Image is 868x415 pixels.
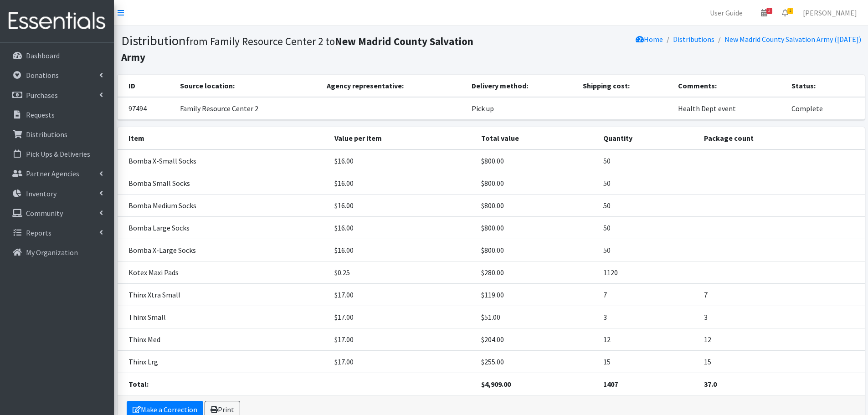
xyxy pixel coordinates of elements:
[724,35,861,44] a: New Madrid County Salvation Army ([DATE])
[118,97,175,120] td: 97494
[118,284,329,306] td: Thinx Xtra Small
[118,306,329,328] td: Thinx Small
[26,149,90,159] p: Pick Ups & Deliveries
[118,195,329,217] td: Bomba Medium Socks
[476,284,598,306] td: $119.00
[4,164,110,183] a: Partner Agencies
[128,379,149,389] strong: Total:
[26,91,58,100] p: Purchases
[598,217,699,239] td: 50
[118,328,329,351] td: Thinx Med
[26,209,63,218] p: Community
[703,4,750,22] a: User Guide
[175,97,322,120] td: Family Resource Center 2
[26,51,60,60] p: Dashboard
[329,328,475,351] td: $17.00
[121,35,473,64] b: New Madrid County Salvation Army
[118,351,329,373] td: Thinx Lrg
[466,75,577,97] th: Delivery method:
[4,86,110,104] a: Purchases
[699,306,864,328] td: 3
[598,351,699,373] td: 15
[636,35,663,44] a: Home
[598,127,699,149] th: Quantity
[118,75,175,97] th: ID
[598,261,699,284] td: 1120
[598,306,699,328] td: 3
[476,195,598,217] td: $800.00
[766,8,772,14] span: 2
[118,149,329,172] td: Bomba X-Small Socks
[329,284,475,306] td: $17.00
[26,71,59,80] p: Donations
[4,243,110,261] a: My Organization
[4,204,110,222] a: Community
[4,6,110,36] img: HumanEssentials
[598,328,699,351] td: 12
[329,127,475,149] th: Value per item
[476,351,598,373] td: $255.00
[476,306,598,328] td: $51.00
[476,127,598,149] th: Total value
[26,110,55,119] p: Requests
[118,261,329,284] td: Kotex Maxi Pads
[118,217,329,239] td: Bomba Large Socks
[26,169,79,178] p: Partner Agencies
[598,172,699,195] td: 50
[754,4,775,22] a: 2
[476,172,598,195] td: $800.00
[699,328,864,351] td: 12
[4,184,110,203] a: Inventory
[704,379,717,389] strong: 37.0
[4,125,110,143] a: Distributions
[476,149,598,172] td: $800.00
[329,217,475,239] td: $16.00
[121,33,488,64] h1: Distribution
[321,75,466,97] th: Agency representative:
[26,248,78,257] p: My Organization
[329,351,475,373] td: $17.00
[118,172,329,195] td: Bomba Small Socks
[796,4,864,22] a: [PERSON_NAME]
[26,228,51,237] p: Reports
[329,306,475,328] td: $17.00
[175,75,322,97] th: Source location:
[476,261,598,284] td: $280.00
[121,35,473,64] small: from Family Resource Center 2 to
[673,75,786,97] th: Comments:
[476,239,598,261] td: $800.00
[786,75,865,97] th: Status:
[699,351,864,373] td: 15
[4,224,110,242] a: Reports
[118,239,329,261] td: Bomba X-Large Socks
[4,66,110,84] a: Donations
[118,127,329,149] th: Item
[329,239,475,261] td: $16.00
[699,127,864,149] th: Package count
[598,149,699,172] td: 50
[786,97,865,120] td: Complete
[329,195,475,217] td: $16.00
[673,97,786,120] td: Health Dept event
[26,189,56,198] p: Inventory
[673,35,714,44] a: Distributions
[598,239,699,261] td: 50
[598,284,699,306] td: 7
[466,97,577,120] td: Pick up
[699,284,864,306] td: 7
[26,130,67,139] p: Distributions
[476,328,598,351] td: $204.00
[329,149,475,172] td: $16.00
[4,106,110,124] a: Requests
[481,379,511,389] strong: $4,909.00
[577,75,673,97] th: Shipping cost:
[775,4,796,22] a: 1
[787,8,793,14] span: 1
[603,379,618,389] strong: 1407
[598,195,699,217] td: 50
[329,172,475,195] td: $16.00
[329,261,475,284] td: $0.25
[4,46,110,65] a: Dashboard
[4,145,110,163] a: Pick Ups & Deliveries
[476,217,598,239] td: $800.00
